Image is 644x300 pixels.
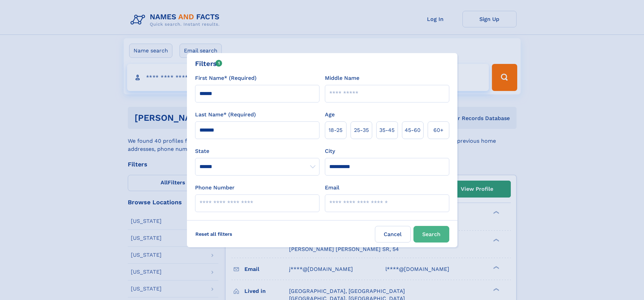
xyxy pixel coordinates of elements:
label: Reset all filters [191,226,237,242]
label: Cancel [375,226,411,243]
label: Phone Number [195,184,235,192]
label: First Name* (Required) [195,74,257,82]
label: Middle Name [325,74,359,82]
span: 35‑45 [379,126,395,134]
label: Email [325,184,339,192]
span: 18‑25 [329,126,342,134]
label: City [325,147,335,155]
div: Filters [195,59,222,69]
label: State [195,147,319,155]
span: 45‑60 [405,126,421,134]
span: 25‑35 [354,126,369,134]
button: Search [413,226,449,243]
span: 60+ [433,126,444,134]
label: Age [325,111,335,119]
label: Last Name* (Required) [195,111,256,119]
